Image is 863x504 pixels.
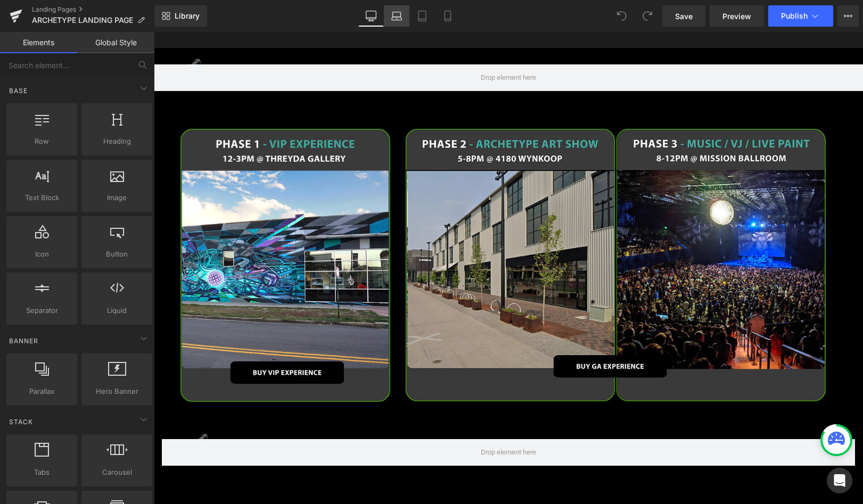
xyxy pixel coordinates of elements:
span: Preview [722,11,751,22]
span: Base [8,86,29,96]
a: Preview [710,5,764,27]
span: Tabs [10,467,74,478]
span: Carousel [85,467,149,478]
span: Row [10,136,74,147]
span: Save [675,11,693,22]
button: Redo [637,5,658,27]
span: Separator [10,305,74,316]
span: Button [85,249,149,260]
a: New Library [154,5,207,27]
a: Tablet [409,5,435,27]
button: Publish [768,5,833,27]
span: Library [175,11,200,21]
a: Desktop [358,5,384,27]
span: Liquid [85,305,149,316]
button: More [837,5,859,27]
button: Undo [611,5,632,27]
span: Stack [8,417,34,427]
span: Banner [8,336,39,346]
div: Open Intercom Messenger [827,468,852,493]
a: Mobile [435,5,461,27]
span: Publish [781,12,808,20]
span: Parallax [10,386,74,397]
span: Text Block [10,192,74,203]
span: Image [85,192,149,203]
a: Laptop [384,5,409,27]
a: Global Style [77,32,154,53]
a: Landing Pages [32,5,154,14]
span: Icon [10,249,74,260]
span: Heading [85,136,149,147]
span: Hero Banner [85,386,149,397]
span: ARCHETYPE LANDING PAGE [32,16,133,24]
